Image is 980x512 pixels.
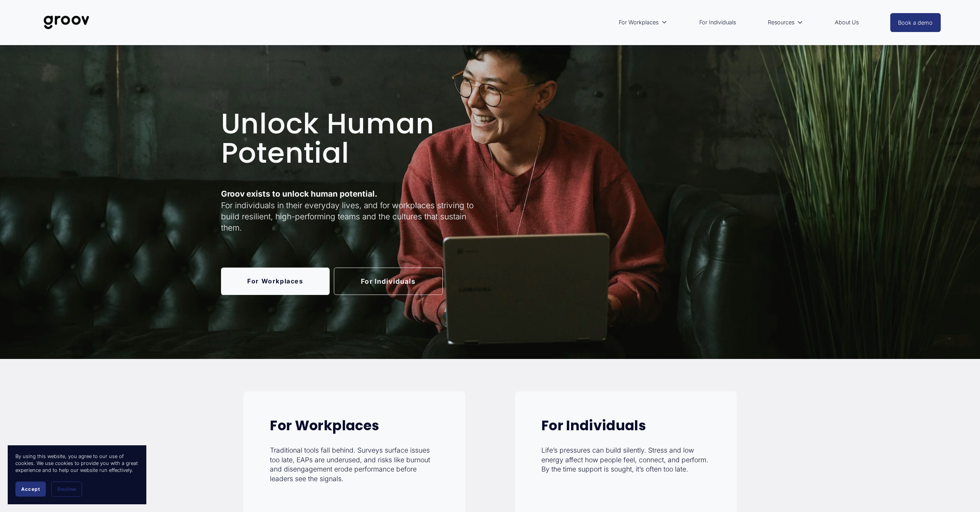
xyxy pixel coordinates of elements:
span: Resources [768,17,794,27]
p: For individuals in their everyday lives, and for workplaces striving to build resilient, high-per... [221,188,488,233]
a: For Individuals [695,13,740,31]
span: For Workplaces [619,17,658,27]
a: For Workplaces [221,268,330,295]
strong: Groov exists to unlock human potential. [221,189,377,199]
img: Groov | Unlock Human Potential at Work and in Life [39,10,94,35]
a: About Us [831,13,863,31]
p: By using this website, you agree to our use of cookies. We use cookies to provide you with a grea... [15,453,139,474]
strong: For Workplaces [270,416,379,435]
a: folder dropdown [615,13,671,31]
a: For Individuals [334,268,443,295]
strong: For Individuals [541,416,646,435]
a: folder dropdown [764,13,807,31]
section: Cookie banner [8,445,146,504]
p: Life’s pressures can build silently. Stress and low energy affect how people feel, connect, and p... [541,446,710,474]
button: Decline [51,482,82,497]
p: Traditional tools fall behind. Surveys surface issues too late, EAPs are underused, and risks lik... [270,446,439,484]
span: Decline [57,486,76,492]
h1: Unlock Human Potential [221,109,488,167]
a: Book a demo [890,13,941,32]
button: Accept [15,482,46,497]
span: Accept [21,486,40,492]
